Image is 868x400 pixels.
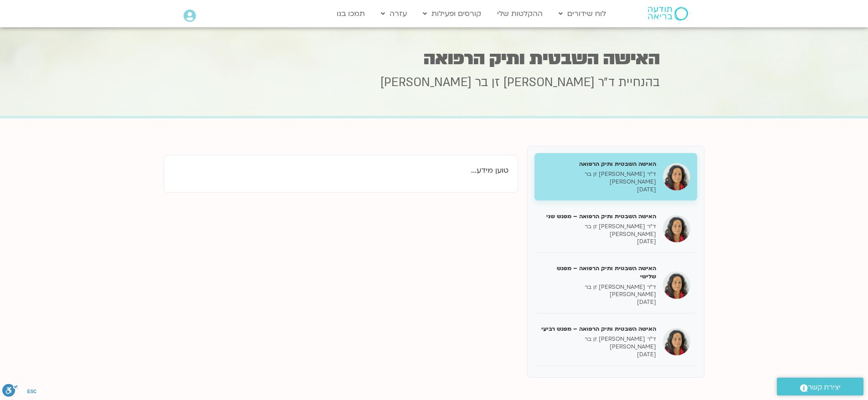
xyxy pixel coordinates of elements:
a: תמכו בנו [332,5,370,22]
p: ד״ר [PERSON_NAME] זן בר [PERSON_NAME] [541,335,656,351]
a: קורסים ופעילות [418,5,486,22]
p: ד״ר [PERSON_NAME] זן בר [PERSON_NAME] [541,283,656,299]
a: לוח שידורים [554,5,611,22]
a: עזרה [376,5,411,22]
h5: האישה השבטית ותיק הרפואה [541,160,656,168]
img: תודעה בריאה [648,7,688,21]
span: בהנחיית [618,74,660,91]
h5: האישה השבטית ותיק הרפואה – מפגש שני [541,212,656,221]
p: [DATE] [541,298,656,306]
p: ד״ר [PERSON_NAME] זן בר [PERSON_NAME] [541,170,656,186]
p: [DATE] [541,351,656,359]
p: [DATE] [541,186,656,194]
a: יצירת קשר [777,378,863,395]
a: ההקלטות שלי [493,5,547,22]
p: [DATE] [541,238,656,246]
p: טוען מידע... [173,164,508,177]
p: ד״ר [PERSON_NAME] זן בר [PERSON_NAME] [541,223,656,238]
h5: האישה השבטית ותיק הרפואה – מפגש רביעי [541,325,656,333]
img: האישה השבטית ותיק הרפואה [663,163,690,190]
img: האישה השבטית ותיק הרפואה – מפגש רביעי [663,328,690,355]
img: האישה השבטית ותיק הרפואה – מפגש שני [663,215,690,242]
img: האישה השבטית ותיק הרפואה – מפגש שלישי [663,272,690,299]
span: יצירת קשר [808,381,841,394]
h1: האישה השבטית ותיק הרפואה [209,50,660,67]
h5: האישה השבטית ותיק הרפואה – מפגש שלישי [541,264,656,281]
